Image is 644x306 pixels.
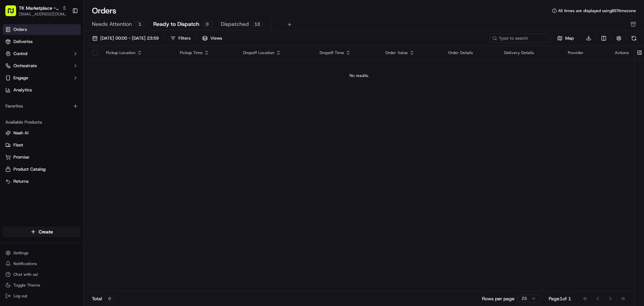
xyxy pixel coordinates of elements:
button: Notifications [3,259,81,268]
div: Page 1 of 1 [549,295,571,302]
div: Pickup Location [106,50,169,55]
a: Powered byPylon [47,114,81,119]
div: 📗 [7,98,12,103]
div: 💻 [57,98,62,103]
button: Engage [3,73,81,83]
button: Control [3,48,81,59]
div: Delivery Details [504,50,557,55]
span: Nash AI [13,130,29,136]
a: Deliveries [3,36,81,47]
button: Chat with us! [3,270,81,279]
span: Log out [13,293,27,299]
span: Fleet [13,142,23,148]
a: 📗Knowledge Base [4,95,54,107]
span: Map [565,35,574,41]
span: Knowledge Base [13,97,51,104]
a: Promise [5,154,78,160]
p: Welcome 👋 [7,27,122,38]
span: Orders [13,27,27,33]
span: Dispatched [221,20,249,28]
img: Nash [7,7,20,20]
div: Actions [615,50,629,55]
button: Fleet [3,140,81,150]
a: Nash AI [5,130,78,136]
div: Pickup Time [180,50,232,55]
p: Rows per page [482,295,515,302]
span: Views [210,35,222,41]
button: Toggle Theme [3,280,81,290]
button: [DATE] 00:00 - [DATE] 23:59 [89,34,162,43]
span: Deliveries [13,39,33,45]
div: Order Value [385,50,437,55]
button: [EMAIL_ADDRESS][DOMAIN_NAME] [19,11,67,17]
a: 💻API Documentation [54,95,110,107]
div: Order Details [448,50,493,55]
div: Favorites [3,101,81,112]
button: Orchestrate [3,60,81,71]
button: Refresh [629,34,639,43]
a: Fleet [5,142,78,148]
div: 0 [105,295,115,302]
span: Ready to Dispatch [153,20,199,28]
button: Nash AI [3,128,81,138]
button: Promise [3,152,81,163]
img: 1736555255976-a54dd68f-1ca7-489b-9aae-adbdc363a1c4 [7,64,19,76]
a: Analytics [3,85,81,95]
span: Engage [13,75,28,81]
span: Create [39,228,53,235]
span: Returns [13,178,29,184]
button: TK Marketplace - TKD[EMAIL_ADDRESS][DOMAIN_NAME] [3,3,69,19]
button: TK Marketplace - TKD [19,5,59,11]
span: Pylon [67,114,81,119]
div: Available Products [3,117,81,128]
input: Got a question? Start typing here... [17,43,121,50]
a: Orders [3,24,81,35]
div: Dropoff Location [243,50,309,55]
span: Needs Attention [92,20,132,28]
div: We're available if you need us! [23,71,85,76]
div: Filters [178,35,191,41]
span: [DATE] 00:00 - [DATE] 23:59 [100,35,159,41]
div: Start new chat [23,64,110,71]
button: Map [553,34,578,42]
h1: Orders [92,5,116,16]
button: Returns [3,176,81,187]
a: Product Catalog [5,166,78,172]
div: Total [92,295,115,302]
button: Filters [167,34,194,43]
input: Type to search [490,34,550,43]
button: Log out [3,291,81,301]
button: Start new chat [114,66,122,74]
span: Analytics [13,87,32,93]
div: Dropoff Time [320,50,375,55]
span: Promise [13,154,29,160]
span: Settings [13,250,29,256]
button: Views [199,34,225,43]
button: Create [3,226,81,237]
span: All times are displayed using BST timezone [558,8,636,13]
button: Settings [3,248,81,258]
span: Chat with us! [13,272,38,277]
a: Returns [5,178,78,184]
span: Notifications [13,261,37,266]
span: Control [13,51,28,57]
div: Provider [568,50,604,55]
div: 0 [202,21,213,27]
div: No results. [87,73,632,78]
span: API Documentation [63,97,108,104]
span: Orchestrate [13,63,37,69]
div: 1 [135,21,145,27]
div: 13 [252,21,263,27]
button: Product Catalog [3,164,81,175]
span: Product Catalog [13,166,46,172]
span: Toggle Theme [13,282,40,288]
